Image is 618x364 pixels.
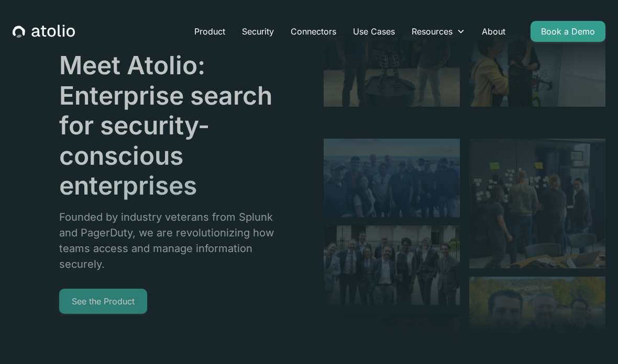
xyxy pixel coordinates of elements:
[403,21,473,42] div: Resources
[531,21,605,42] a: Book a Demo
[469,124,605,268] img: image
[59,209,288,272] p: Founded by industry veterans from Splunk and PagerDuty, we are revolutionizing how teams access a...
[282,21,345,42] a: Connectors
[324,116,460,217] img: image
[186,21,234,42] a: Product
[345,21,403,42] a: Use Cases
[473,21,514,42] a: About
[59,50,288,201] h1: Meet Atolio: Enterprise search for security-conscious enterprises
[59,289,147,314] a: See the Product
[234,21,282,42] a: Security
[412,25,453,38] div: Resources
[13,25,75,38] a: home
